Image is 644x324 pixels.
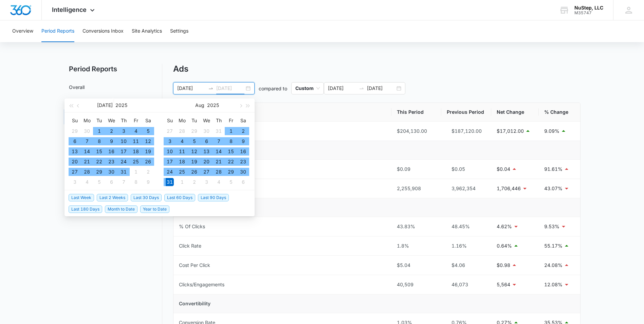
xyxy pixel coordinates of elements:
[213,126,225,136] td: 2025-07-31
[142,136,154,146] td: 2025-07-12
[93,157,105,167] td: 2025-07-22
[178,147,186,156] div: 11
[130,167,142,177] td: 2025-08-01
[142,115,154,126] th: Sa
[142,126,154,136] td: 2025-07-05
[41,20,74,42] button: Period Reports
[391,103,441,122] th: This Period
[144,127,152,135] div: 5
[93,136,105,146] td: 2025-07-08
[447,242,486,250] div: 1.16%
[227,168,235,176] div: 29
[107,178,115,186] div: 6
[188,136,200,146] td: 2025-08-05
[176,115,188,126] th: Mo
[208,86,214,91] span: swap-right
[119,147,128,156] div: 17
[227,158,235,166] div: 22
[179,262,210,269] div: Cost Per Click
[225,136,237,146] td: 2025-08-08
[107,147,115,156] div: 16
[119,178,128,186] div: 7
[93,177,105,187] td: 2025-08-05
[105,126,117,136] td: 2025-07-02
[237,136,249,146] td: 2025-08-09
[200,177,213,187] td: 2025-09-03
[179,281,224,288] div: Clicks/Engagements
[202,137,210,145] div: 6
[130,126,142,136] td: 2025-07-04
[213,167,225,177] td: 2025-08-28
[216,85,244,92] input: End date
[132,147,140,156] div: 18
[213,115,225,126] th: Th
[117,167,130,177] td: 2025-07-31
[81,115,93,126] th: Mo
[105,115,117,126] th: We
[190,158,198,166] div: 19
[131,194,162,201] span: Last 30 Days
[132,137,140,145] div: 11
[198,194,229,201] span: Last 90 Days
[497,242,512,250] p: 0.64%
[71,178,79,186] div: 3
[144,168,152,176] div: 2
[447,165,486,173] div: $0.05
[539,103,580,122] th: % Change
[119,168,128,176] div: 31
[188,177,200,187] td: 2025-09-02
[97,98,113,112] button: [DATE]
[190,127,198,135] div: 29
[190,178,198,186] div: 2
[202,147,210,156] div: 13
[544,223,559,230] p: 9.53%
[71,158,79,166] div: 20
[239,127,247,135] div: 2
[117,136,130,146] td: 2025-07-10
[117,146,130,157] td: 2025-07-17
[544,281,563,288] p: 12.08%
[164,194,195,201] span: Last 60 Days
[12,20,33,42] button: Overview
[69,194,94,201] span: Last Week
[178,158,186,166] div: 18
[497,165,510,173] p: $0.04
[105,146,117,157] td: 2025-07-16
[544,165,563,173] p: 91.61%
[215,178,223,186] div: 4
[544,242,563,250] p: 55.17%
[166,158,174,166] div: 17
[207,98,219,112] button: 2025
[397,185,436,192] div: 2,255,908
[544,185,563,192] p: 43.07%
[173,141,580,160] td: Visibility
[95,137,103,145] div: 8
[397,262,436,269] div: $5.04
[497,185,521,192] p: 1,706,446
[95,178,103,186] div: 5
[239,178,247,186] div: 6
[81,136,93,146] td: 2025-07-07
[95,127,103,135] div: 1
[166,168,174,176] div: 24
[259,85,287,92] p: compared to
[83,168,91,176] div: 28
[173,198,580,217] td: Clickability
[105,167,117,177] td: 2025-07-30
[215,158,223,166] div: 21
[225,177,237,187] td: 2025-09-05
[179,223,205,230] div: % Of Clicks
[237,126,249,136] td: 2025-08-02
[397,223,436,230] div: 43.83%
[544,127,559,135] p: 9.09%
[144,158,152,166] div: 26
[497,223,512,230] p: 4.62%
[544,262,563,269] p: 24.08%
[574,11,603,15] div: account id
[71,137,79,145] div: 6
[130,136,142,146] td: 2025-07-11
[107,158,115,166] div: 23
[208,86,214,91] span: to
[237,146,249,157] td: 2025-08-16
[173,103,391,122] th: Metric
